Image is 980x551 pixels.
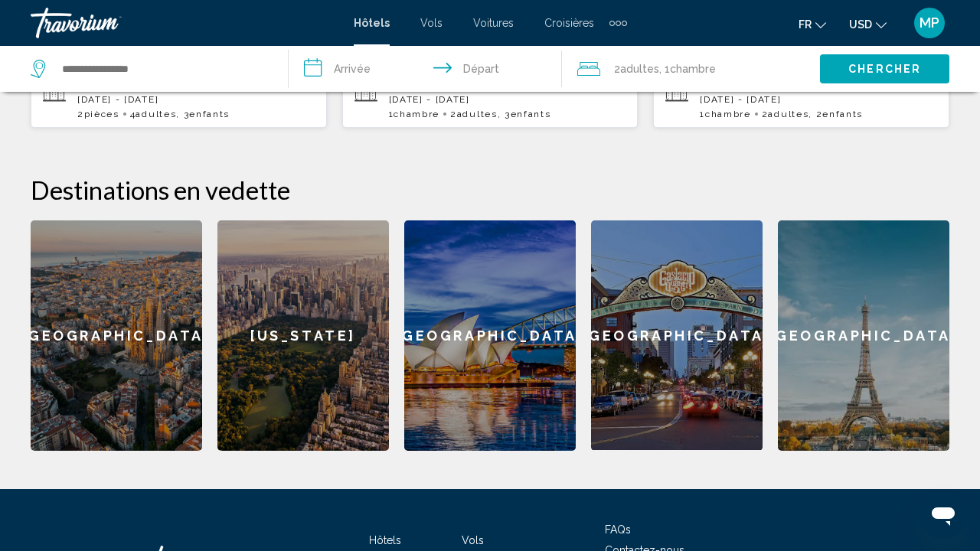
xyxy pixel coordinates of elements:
a: Vols [462,534,484,546]
a: Hôtels [354,17,390,29]
a: Vols [420,17,443,29]
a: Hôtels [369,534,401,546]
span: 2 [77,109,119,119]
span: MP [920,15,939,31]
div: [GEOGRAPHIC_DATA] [591,220,763,450]
button: Hotels in Rust, [GEOGRAPHIC_DATA], [GEOGRAPHIC_DATA][DATE] - [DATE]1Chambre2Adultes, 2Enfants [653,57,949,129]
button: Hotels in Rust, [GEOGRAPHIC_DATA], [GEOGRAPHIC_DATA][DATE] - [DATE]2pièces4Adultes, 3Enfants [31,57,327,129]
span: Enfants [822,109,863,119]
button: Extra navigation items [609,11,627,35]
iframe: Bouton de lancement de la fenêtre de messagerie [919,490,968,539]
p: [DATE] - [DATE] [77,94,315,105]
span: Adultes [768,109,808,119]
span: , 3 [176,109,230,119]
button: Check in and out dates [289,46,562,92]
span: fr [799,18,812,31]
span: 2 [614,58,659,80]
span: 4 [130,109,176,119]
span: , 1 [659,58,716,80]
span: Adultes [457,109,498,119]
span: , 2 [808,109,863,119]
span: Chambre [670,63,716,75]
a: [GEOGRAPHIC_DATA] [591,220,763,451]
a: FAQs [605,523,631,536]
a: Travorium [31,8,338,38]
span: Chercher [848,64,921,76]
span: 1 [389,109,439,119]
span: Enfants [189,109,230,119]
span: Enfants [511,109,551,119]
p: [DATE] - [DATE] [389,94,626,105]
span: pièces [84,109,119,119]
h2: Destinations en vedette [31,174,949,205]
span: 1 [700,109,750,119]
p: [DATE] - [DATE] [700,94,937,105]
button: Change currency [849,13,887,35]
span: Adultes [620,63,659,75]
a: [US_STATE] [217,220,389,451]
a: Voitures [473,17,514,29]
a: [GEOGRAPHIC_DATA] [778,220,949,451]
span: , 3 [498,109,551,119]
span: 2 [762,109,808,119]
a: [GEOGRAPHIC_DATA] [404,220,576,451]
button: Chercher [820,54,949,83]
a: [GEOGRAPHIC_DATA] [31,220,202,451]
button: Change language [799,13,826,35]
span: Chambre [394,109,439,119]
a: Croisières [544,17,594,29]
button: User Menu [910,7,949,39]
span: 2 [450,109,497,119]
span: USD [849,18,872,31]
span: Chambre [705,109,751,119]
span: Adultes [136,109,176,119]
button: Travelers: 2 adults, 0 children [562,46,820,92]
